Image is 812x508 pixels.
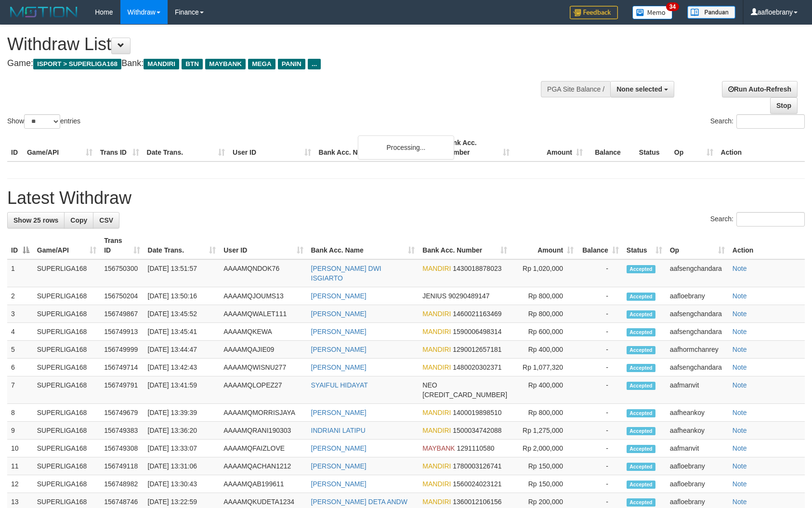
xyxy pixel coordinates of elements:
td: 156749913 [100,323,144,341]
td: - [577,341,623,359]
label: Search: [710,212,805,227]
td: 3 [7,305,33,323]
td: AAAAMQJOUMS13 [220,287,307,305]
td: [DATE] 13:36:20 [144,422,220,440]
td: 156749308 [100,440,144,457]
a: [PERSON_NAME] [311,462,367,470]
td: 2 [7,287,33,305]
span: Accepted [627,293,655,301]
span: ISPORT > SUPERLIGA168 [33,59,121,69]
td: SUPERLIGA168 [33,376,100,404]
span: Copy 1560024023121 to clipboard [453,480,501,488]
img: panduan.png [687,6,735,19]
img: MOTION_logo.png [7,5,80,19]
td: AAAAMQWISNU277 [220,359,307,376]
span: Copy 1780003126741 to clipboard [453,462,501,470]
td: - [577,422,623,440]
div: Processing... [358,135,454,160]
a: [PERSON_NAME] [311,363,367,371]
td: Rp 1,275,000 [511,422,577,440]
span: Copy 1590006498314 to clipboard [453,328,501,335]
a: CSV [93,212,119,228]
td: AAAAMQAJIE09 [220,341,307,359]
th: ID: activate to sort column descending [7,232,33,259]
td: [DATE] 13:39:39 [144,404,220,422]
td: 6 [7,359,33,376]
span: Accepted [627,364,655,372]
span: Copy 1360012106156 to clipboard [453,498,501,506]
span: None selected [616,85,662,93]
span: Accepted [627,445,655,453]
td: aafsengchandara [666,305,729,323]
td: [DATE] 13:45:52 [144,305,220,323]
span: Accepted [627,328,655,336]
td: 156749383 [100,422,144,440]
td: SUPERLIGA168 [33,259,100,287]
span: MANDIRI [422,480,451,488]
a: [PERSON_NAME] [311,409,367,416]
a: Note [733,346,747,353]
td: aafloebrany [666,457,729,475]
td: [DATE] 13:33:07 [144,440,220,457]
td: aafsengchandara [666,323,729,341]
th: Action [717,134,805,161]
th: Bank Acc. Name [315,134,441,161]
td: 156749714 [100,359,144,376]
td: AAAAMQNDOK76 [220,259,307,287]
td: 156750300 [100,259,144,287]
td: Rp 400,000 [511,341,577,359]
td: [DATE] 13:50:16 [144,287,220,305]
th: Bank Acc. Number: activate to sort column ascending [419,232,511,259]
span: MAYBANK [205,59,246,69]
td: SUPERLIGA168 [33,287,100,305]
td: SUPERLIGA168 [33,422,100,440]
td: 8 [7,404,33,422]
td: aafheankoy [666,404,729,422]
span: 34 [666,2,679,11]
a: Note [733,363,747,371]
td: - [577,404,623,422]
span: Copy 1500034742088 to clipboard [453,427,501,434]
td: aafhormchanrey [666,341,729,359]
td: - [577,376,623,404]
a: Note [733,462,747,470]
td: aafmanvit [666,440,729,457]
td: Rp 150,000 [511,457,577,475]
th: Amount [513,134,587,161]
td: SUPERLIGA168 [33,457,100,475]
span: MEGA [248,59,275,69]
td: 156749867 [100,305,144,323]
td: Rp 2,000,000 [511,440,577,457]
span: MANDIRI [422,346,451,353]
span: Copy 1480020302371 to clipboard [453,363,501,371]
td: 156749791 [100,376,144,404]
td: aafloebrany [666,287,729,305]
a: SYAIFUL HIDAYAT [311,381,368,389]
input: Search: [736,114,805,129]
input: Search: [736,212,805,227]
th: Trans ID: activate to sort column ascending [100,232,144,259]
span: Accepted [627,427,655,435]
td: [DATE] 13:30:43 [144,475,220,493]
a: Note [733,444,747,452]
td: AAAAMQMORRISJAYA [220,404,307,422]
span: Accepted [627,498,655,507]
span: Copy 5859459223534313 to clipboard [422,391,507,399]
a: Run Auto-Refresh [722,81,798,97]
td: Rp 800,000 [511,305,577,323]
td: Rp 800,000 [511,287,577,305]
td: 156749118 [100,457,144,475]
span: NEO [422,381,437,389]
span: Copy [70,216,87,224]
span: Accepted [627,265,655,273]
select: Showentries [24,114,60,129]
span: Show 25 rows [13,216,58,224]
td: - [577,287,623,305]
td: [DATE] 13:51:57 [144,259,220,287]
td: - [577,359,623,376]
td: Rp 400,000 [511,376,577,404]
a: Stop [770,97,798,114]
td: - [577,323,623,341]
td: Rp 1,020,000 [511,259,577,287]
a: [PERSON_NAME] [311,346,367,353]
